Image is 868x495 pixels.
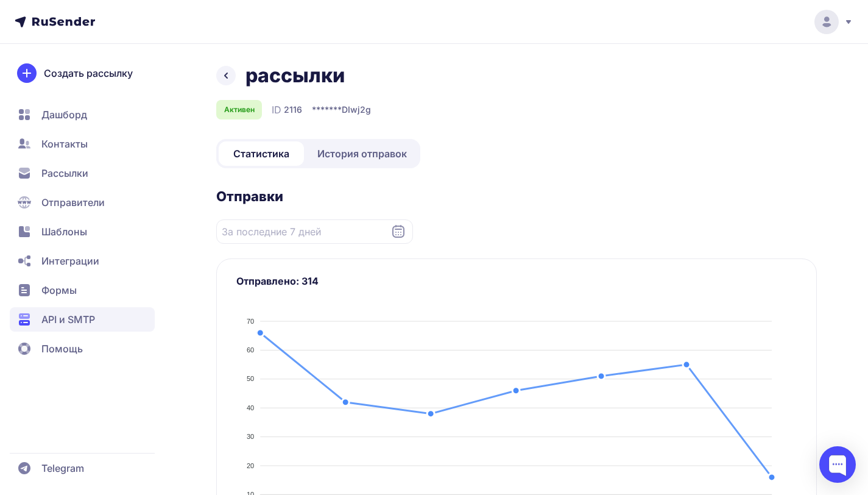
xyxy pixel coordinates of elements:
span: Интеграции [41,254,99,268]
tspan: 30 [247,433,254,440]
span: Рассылки [41,166,88,180]
h1: рассылки [245,63,345,88]
tspan: 70 [247,318,254,325]
span: DIwj2g [342,104,371,116]
span: Отправители [41,195,105,210]
div: ID [272,102,302,117]
span: API и SMTP [41,312,95,327]
input: Datepicker input [216,219,413,244]
span: Создать рассылку [44,66,133,80]
span: Дашборд [41,107,87,122]
span: 2116 [284,104,302,116]
tspan: 40 [247,404,254,411]
span: Активен [224,105,255,115]
a: Статистика [219,141,304,166]
span: Помощь [41,341,83,356]
a: Telegram [10,456,155,480]
span: Статистика [233,146,289,161]
h2: Отправки [216,188,817,205]
span: Шаблоны [41,224,87,239]
tspan: 50 [247,375,254,382]
tspan: 20 [247,462,254,469]
h3: Отправлено: 314 [236,274,797,288]
tspan: 60 [247,346,254,354]
a: История отправок [306,141,418,166]
span: Формы [41,283,77,297]
span: Контакты [41,137,88,151]
span: История отправок [317,146,407,161]
span: Telegram [41,461,84,475]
